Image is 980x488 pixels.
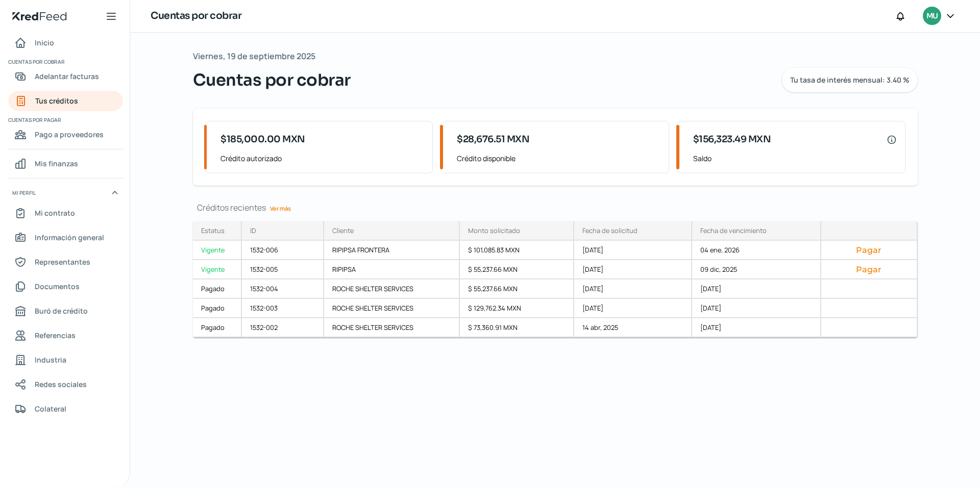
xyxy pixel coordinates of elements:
[8,124,123,145] a: Pago a proveedores
[8,325,123,346] a: Referencias
[35,207,75,219] span: Mi contrato
[574,299,692,318] div: [DATE]
[460,279,575,299] div: $ 55,237.66 MXN
[790,76,910,84] span: Tu tasa de interés mensual: 3.40 %
[8,115,121,124] span: Cuentas por pagar
[468,226,520,235] div: Monto solicitado
[8,91,123,111] a: Tus créditos
[35,36,54,49] span: Inicio
[242,299,325,318] div: 1532-003
[829,264,909,274] button: Pagar
[35,94,78,107] span: Tus créditos
[35,255,90,268] span: Representantes
[574,260,692,279] div: [DATE]
[193,318,242,338] a: Pagado
[8,203,123,223] a: Mi contrato
[8,252,123,272] a: Representantes
[35,378,87,391] span: Redes sociales
[242,279,325,299] div: 1532-004
[8,301,123,321] a: Buró de crédito
[692,318,821,338] div: [DATE]
[12,188,36,197] span: Mi perfil
[193,49,315,64] span: Viernes, 19 de septiembre 2025
[35,280,80,293] span: Documentos
[242,318,325,338] div: 1532-002
[242,260,325,279] div: 1532-005
[201,226,225,235] div: Estatus
[220,152,424,165] span: Crédito autorizado
[324,279,460,299] div: ROCHE SHELTER SERVICES
[193,68,351,92] span: Cuentas por cobrar
[693,152,897,165] span: Saldo
[8,350,123,370] a: Industria
[35,353,66,366] span: Industria
[193,260,242,279] a: Vigente
[692,241,821,260] div: 04 ene, 2026
[700,226,767,235] div: Fecha de vencimiento
[324,260,460,279] div: RIPIPSA
[574,279,692,299] div: [DATE]
[926,10,938,22] span: MU
[193,241,242,260] a: Vigente
[193,299,242,318] a: Pagado
[193,202,918,213] div: Créditos recientes
[35,157,78,170] span: Mis finanzas
[35,231,104,244] span: Información general
[829,245,909,255] button: Pagar
[242,241,325,260] div: 1532-006
[460,299,575,318] div: $ 129,762.34 MXN
[574,318,692,338] div: 14 abr, 2025
[35,70,99,83] span: Adelantar facturas
[8,276,123,297] a: Documentos
[692,279,821,299] div: [DATE]
[250,226,256,235] div: ID
[193,279,242,299] a: Pagado
[460,241,575,260] div: $ 101,085.83 MXN
[324,318,460,338] div: ROCHE SHELTER SERVICES
[35,329,76,342] span: Referencias
[35,402,66,415] span: Colateral
[35,304,88,317] span: Buró de crédito
[693,133,771,146] span: $156,323.49 MXN
[8,153,123,174] a: Mis finanzas
[324,299,460,318] div: ROCHE SHELTER SERVICES
[574,241,692,260] div: [DATE]
[8,33,123,53] a: Inicio
[8,227,123,248] a: Información general
[8,399,123,419] a: Colateral
[151,9,241,23] h1: Cuentas por cobrar
[8,374,123,395] a: Redes sociales
[220,133,305,146] span: $185,000.00 MXN
[35,128,104,141] span: Pago a proveedores
[8,57,121,66] span: Cuentas por cobrar
[582,226,638,235] div: Fecha de solicitud
[457,133,529,146] span: $28,676.51 MXN
[266,200,295,216] a: Ver más
[692,299,821,318] div: [DATE]
[332,226,354,235] div: Cliente
[457,152,660,165] span: Crédito disponible
[8,66,123,87] a: Adelantar facturas
[324,241,460,260] div: RIPIPSA FRONTERA
[460,318,575,338] div: $ 73,360.91 MXN
[692,260,821,279] div: 09 dic, 2025
[460,260,575,279] div: $ 55,237.66 MXN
